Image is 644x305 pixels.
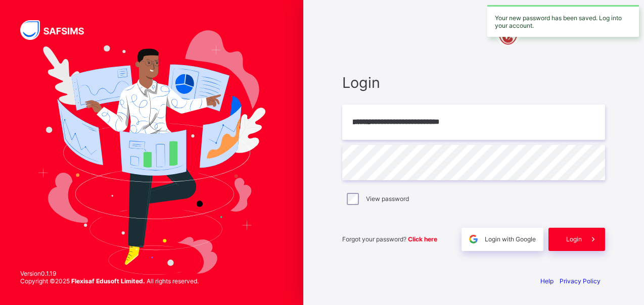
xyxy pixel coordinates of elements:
[20,20,96,40] img: SAFSIMS Logo
[20,270,199,277] span: Version 0.1.19
[408,235,437,243] a: Click here
[366,195,409,202] label: View password
[38,30,265,274] img: Hero Image
[566,235,582,243] span: Login
[540,277,554,285] a: Help
[560,277,601,285] a: Privacy Policy
[342,74,605,91] span: Login
[20,277,199,285] span: Copyright © 2025 All rights reserved.
[468,233,479,245] img: google.396cfc9801f0270233282035f929180a.svg
[71,277,145,285] strong: Flexisaf Edusoft Limited.
[485,235,536,243] span: Login with Google
[342,235,437,243] span: Forgot your password?
[487,5,639,37] div: Your new password has been saved. Log into your account.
